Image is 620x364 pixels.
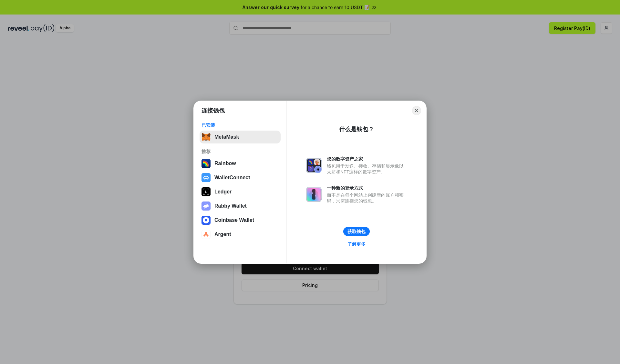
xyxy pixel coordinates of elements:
[327,192,407,204] div: 而不是在每个网站上创建新的账户和密码，只需连接您的钱包。
[201,216,211,225] img: svg+xml,%3Csvg%20width%3D%2228%22%20height%3D%2228%22%20viewBox%3D%220%200%2028%2028%22%20fill%3D...
[306,158,322,173] img: svg+xml,%3Csvg%20xmlns%3D%22http%3A%2F%2Fwww.w3.org%2F2000%2Fsvg%22%20fill%3D%22none%22%20viewBox...
[343,227,370,236] button: 获取钱包
[327,163,407,175] div: 钱包用于发送、接收、存储和显示像以太坊和NFT这样的数字资产。
[201,202,211,211] img: svg+xml,%3Csvg%20xmlns%3D%22http%3A%2F%2Fwww.w3.org%2F2000%2Fsvg%22%20fill%3D%22none%22%20viewBox...
[214,134,239,140] div: MetaMask
[201,122,279,128] div: 已安装
[214,175,250,181] div: WalletConnect
[214,161,236,166] div: Rainbow
[200,228,281,241] button: Argent
[200,171,281,184] button: WalletConnect
[339,125,374,133] div: 什么是钱包？
[214,189,232,195] div: Ledger
[201,159,211,168] img: svg+xml,%3Csvg%20width%3D%22120%22%20height%3D%22120%22%20viewBox%3D%220%200%20120%20120%22%20fil...
[201,173,211,182] img: svg+xml,%3Csvg%20width%3D%2228%22%20height%3D%2228%22%20viewBox%3D%220%200%2028%2028%22%20fill%3D...
[347,229,366,234] div: 获取钱包
[214,217,254,223] div: Coinbase Wallet
[327,156,407,162] div: 您的数字资产之家
[412,106,421,115] button: Close
[201,107,225,114] h1: 连接钱包
[201,187,211,196] img: svg+xml,%3Csvg%20xmlns%3D%22http%3A%2F%2Fwww.w3.org%2F2000%2Fsvg%22%20width%3D%2228%22%20height%3...
[214,203,247,209] div: Rabby Wallet
[201,149,279,154] div: 推荐
[306,187,322,202] img: svg+xml,%3Csvg%20xmlns%3D%22http%3A%2F%2Fwww.w3.org%2F2000%2Fsvg%22%20fill%3D%22none%22%20viewBox...
[214,231,231,237] div: Argent
[200,157,281,170] button: Rainbow
[200,200,281,212] button: Rabby Wallet
[327,185,407,191] div: 一种新的登录方式
[200,214,281,227] button: Coinbase Wallet
[201,230,211,239] img: svg+xml,%3Csvg%20width%3D%2228%22%20height%3D%2228%22%20viewBox%3D%220%200%2028%2028%22%20fill%3D...
[200,131,281,143] button: MetaMask
[200,185,281,198] button: Ledger
[347,241,366,247] div: 了解更多
[344,240,369,248] a: 了解更多
[201,133,211,142] img: svg+xml,%3Csvg%20fill%3D%22none%22%20height%3D%2233%22%20viewBox%3D%220%200%2035%2033%22%20width%...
